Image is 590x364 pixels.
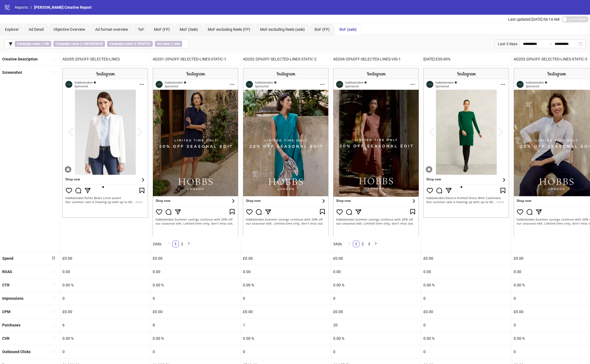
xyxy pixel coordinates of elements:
[331,319,421,332] div: 20
[372,241,379,247] button: right
[2,57,38,61] b: Creative Description
[241,53,331,66] div: AD202-20%OFF-SELECTED-LINES-STATIC-2
[331,279,421,292] div: 0.00 %
[333,68,419,236] img: Screenshot 120232226341120624
[372,241,379,247] li: Next Page
[150,292,240,305] div: 0
[359,241,366,247] li: 2
[56,42,79,46] b: Campaign name
[166,241,172,247] button: left
[374,242,377,245] span: right
[150,265,240,278] div: 0.00
[173,241,179,247] a: 1
[346,241,353,247] button: left
[60,252,150,265] div: £0.00
[52,310,55,313] span: sort-ascending
[2,296,23,301] b: Impressions
[60,279,150,292] div: 0.00 %
[333,242,342,246] span: 3 Ads
[150,345,240,358] div: 0
[150,252,240,265] div: £0.00
[421,279,511,292] div: 0.00 %
[208,27,250,32] span: MoF excluding Reels (FP)
[185,241,192,247] li: Next Page
[150,279,240,292] div: 0.00 %
[2,256,13,261] b: Spend
[95,27,128,32] span: Ad format overview
[52,57,55,61] span: sort-ascending
[60,345,150,358] div: 0
[153,68,238,236] img: Screenshot 120232226124130624
[166,241,172,247] li: Previous Page
[52,256,55,260] span: sort-descending
[60,305,150,318] div: £0.00
[5,27,19,32] span: Explorer
[107,41,153,47] span: ∌
[331,345,421,358] div: 0
[52,350,55,354] span: sort-ascending
[548,42,552,46] span: to
[137,42,150,46] b: TRAFFIC
[157,42,170,46] b: Ad name
[331,305,421,318] div: £0.00
[174,42,180,46] b: sale
[241,265,331,278] div: 0.00
[155,41,182,47] span: ∋
[180,27,198,32] span: MoF (Sale)
[150,305,240,318] div: £0.00
[4,39,189,48] button: Campaign name ∋ UKCampaign name ∌ AWARENESSCampaign name ∌ TRAFFICAd name ∋ sale
[62,68,148,218] img: Screenshot 120232193912530624
[53,27,85,32] span: Objective Overview
[353,241,359,247] a: 1
[52,323,55,327] span: sort-ascending
[172,241,179,247] li: 1
[14,4,29,10] a: Reports
[179,241,185,247] a: 2
[34,5,92,10] span: [PERSON_NAME] Creative Report
[2,310,10,314] b: CPM
[494,39,520,48] div: Last 3 days
[2,350,31,354] b: Outbound Clicks
[52,337,55,340] span: sort-ascending
[17,42,40,46] b: Campaign name
[331,292,421,305] div: 0
[150,53,240,66] div: AD201-20%OFF-SELECTED-LINES-STATIC-1
[52,296,55,300] span: sort-ascending
[421,305,511,318] div: £0.00
[241,319,331,332] div: 1
[346,241,353,247] li: Previous Page
[243,68,329,236] img: Screenshot 120232226239680624
[421,292,511,305] div: 0
[60,292,150,305] div: 0
[60,265,150,278] div: 0.00
[185,241,192,247] button: right
[60,332,150,345] div: 0.00 %
[260,27,305,32] span: MoF excluding Reels (sale)
[52,283,55,287] span: sort-ascending
[353,241,359,247] li: 1
[15,41,51,47] span: ∋
[52,270,55,273] span: sort-ascending
[154,27,170,32] span: MoF (FP)
[2,70,22,75] b: Screenshot
[109,42,133,46] b: Campaign name
[138,27,144,32] span: ToF
[83,42,103,46] b: AWARENESS
[421,332,511,345] div: 0.00 %
[241,252,331,265] div: £0.00
[150,332,240,345] div: 0.00 %
[153,242,161,246] span: 2 Ads
[187,242,190,245] span: right
[60,53,150,66] div: AD205-20%OFF-SELECTED-LINES
[360,241,366,247] a: 2
[421,265,511,278] div: 0.00
[339,27,357,32] span: BoF (sale)
[241,345,331,358] div: 0
[2,283,10,287] b: CTR
[421,53,511,66] div: [DATE]-ESS-60%
[331,53,421,66] div: AD204-20%OFF-SELECTED-LINES-VID-1
[9,42,13,46] span: filter
[2,270,12,274] b: ROAS
[348,242,351,245] span: left
[548,42,552,46] span: swap-right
